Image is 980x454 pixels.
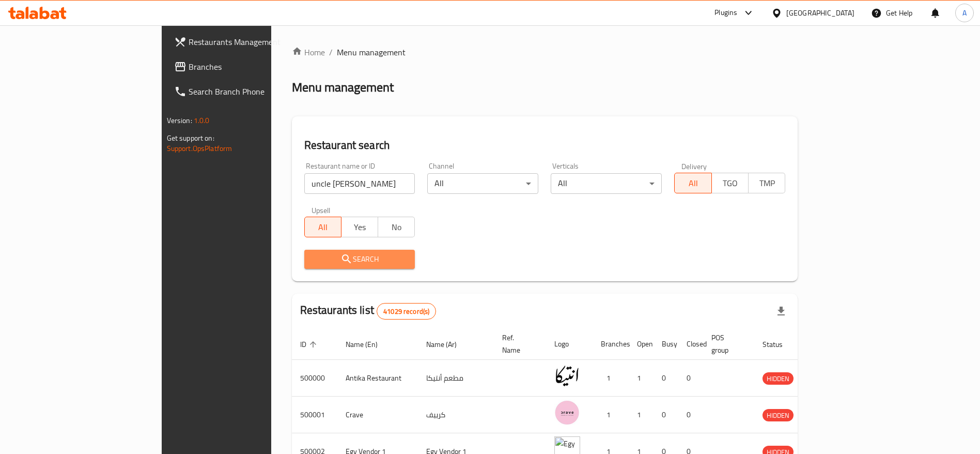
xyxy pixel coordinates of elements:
label: Delivery [681,162,707,170]
th: Branches [593,328,629,360]
td: 0 [678,360,703,397]
td: 1 [593,397,629,433]
td: مطعم أنتيكا [418,360,494,397]
span: Yes [346,220,374,235]
th: Logo [546,328,593,360]
div: All [551,173,662,194]
button: TMP [748,173,785,193]
td: 1 [629,360,654,397]
div: Export file [769,299,794,324]
h2: Restaurant search [304,138,786,153]
th: Closed [678,328,703,360]
span: Ref. Name [502,331,534,356]
input: Search for restaurant name or ID.. [304,173,415,194]
button: All [674,173,711,193]
span: Menu management [337,46,406,58]
span: POS group [711,331,742,356]
td: Antika Restaurant [337,360,418,397]
td: Crave [337,397,418,433]
span: Search [313,253,407,266]
label: Upsell [312,206,331,214]
span: Branches [189,60,317,73]
th: Open [629,328,654,360]
td: 0 [654,397,678,433]
div: All [427,173,538,194]
nav: breadcrumb [292,46,798,58]
span: 41029 record(s) [377,307,435,316]
a: Search Branch Phone [166,79,325,104]
span: Name (En) [346,338,391,351]
span: TGO [716,176,744,191]
span: Search Branch Phone [189,85,317,98]
span: Restaurants Management [189,36,317,48]
span: Name (Ar) [426,338,470,351]
span: All [309,220,337,235]
h2: Restaurants list [300,302,437,320]
img: Antika Restaurant [554,363,580,389]
td: 1 [593,360,629,397]
span: TMP [753,176,781,191]
div: HIDDEN [763,372,794,385]
td: كرييف [418,397,494,433]
td: 1 [629,397,654,433]
button: All [304,217,341,237]
a: Branches [166,54,325,79]
span: ID [300,338,320,351]
span: No [382,220,411,235]
button: No [378,217,415,237]
td: 0 [678,397,703,433]
div: [GEOGRAPHIC_DATA] [786,7,854,19]
td: 0 [654,360,678,397]
span: Version: [167,114,192,127]
li: / [329,46,333,58]
div: Total records count [377,303,436,320]
span: Status [763,338,796,351]
span: All [679,176,707,191]
span: HIDDEN [763,373,794,385]
span: A [962,7,967,19]
a: Support.OpsPlatform [167,142,232,155]
button: TGO [711,173,749,193]
span: HIDDEN [763,410,794,421]
a: Restaurants Management [166,29,325,54]
button: Search [304,250,415,269]
img: Crave [554,400,580,426]
div: Plugins [714,7,737,19]
span: Get support on: [167,131,214,145]
span: 1.0.0 [194,114,210,127]
h2: Menu management [292,79,394,96]
th: Busy [654,328,678,360]
button: Yes [341,217,378,237]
